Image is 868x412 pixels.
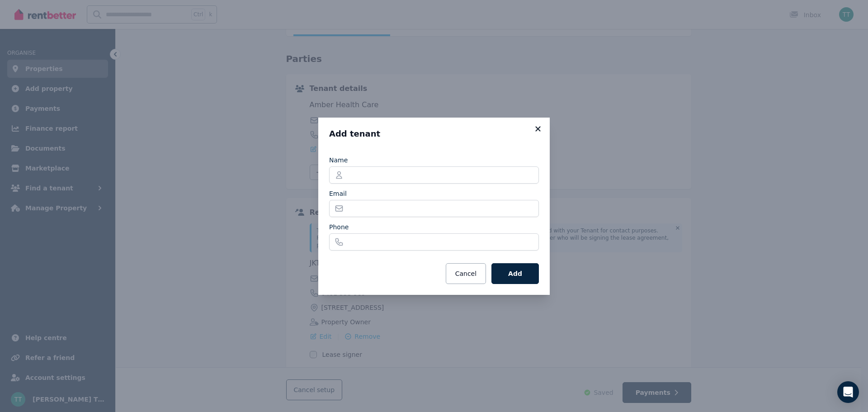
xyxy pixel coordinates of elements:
[446,263,486,284] button: Cancel
[329,156,348,165] label: Name
[329,189,347,198] label: Email
[837,381,859,403] div: Open Intercom Messenger
[329,128,539,139] h3: Add tenant
[491,263,539,284] button: Add
[329,223,349,232] label: Phone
